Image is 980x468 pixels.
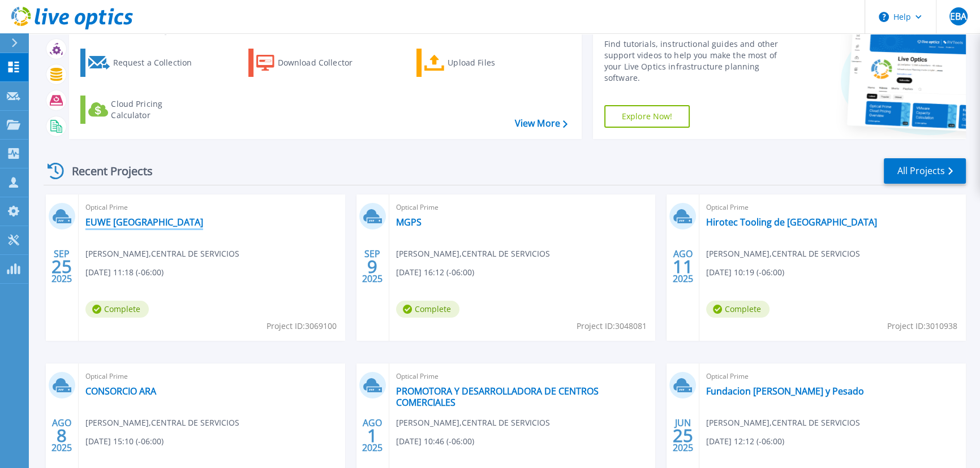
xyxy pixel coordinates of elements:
[362,246,383,287] div: SEP 2025
[85,266,164,279] span: [DATE] 11:18 (-06:00)
[85,370,338,383] span: Optical Prime
[111,98,201,121] div: Cloud Pricing Calculator
[396,435,474,448] span: [DATE] 10:46 (-06:00)
[887,320,957,332] span: Project ID: 3010938
[672,246,694,287] div: AGO 2025
[673,262,693,271] span: 11
[396,216,422,228] a: MGPS
[85,385,156,397] a: CONSORCIO ARA
[57,431,67,440] span: 8
[85,248,239,260] span: [PERSON_NAME] , CENTRAL DE SERVICIOS
[267,320,337,332] span: Project ID: 3069100
[248,49,375,77] a: Download Collector
[44,157,168,185] div: Recent Projects
[396,417,550,429] span: [PERSON_NAME] , CENTRAL DE SERVICIOS
[85,417,239,429] span: [PERSON_NAME] , CENTRAL DE SERVICIOS
[51,262,72,271] span: 25
[80,49,207,77] a: Request a Collection
[80,96,207,124] a: Cloud Pricing Calculator
[448,51,538,74] div: Upload Files
[950,12,966,21] span: EBA
[396,201,649,214] span: Optical Prime
[706,266,784,279] span: [DATE] 10:19 (-06:00)
[416,49,543,77] a: Upload Files
[85,435,164,448] span: [DATE] 15:10 (-06:00)
[278,51,368,74] div: Download Collector
[367,262,377,271] span: 9
[80,21,567,34] h3: Start a New Project
[577,320,647,332] span: Project ID: 3048081
[604,38,793,84] div: Find tutorials, instructional guides and other support videos to help you make the most of your L...
[884,158,966,184] a: All Projects
[706,201,959,214] span: Optical Prime
[706,216,877,228] a: Hirotec Tooling de [GEOGRAPHIC_DATA]
[706,248,860,260] span: [PERSON_NAME] , CENTRAL DE SERVICIOS
[706,370,959,383] span: Optical Prime
[672,415,694,456] div: JUN 2025
[396,370,649,383] span: Optical Prime
[706,435,784,448] span: [DATE] 12:12 (-06:00)
[85,216,203,228] a: EUWE [GEOGRAPHIC_DATA]
[85,301,149,318] span: Complete
[673,431,693,440] span: 25
[362,415,383,456] div: AGO 2025
[51,246,72,287] div: SEP 2025
[367,431,377,440] span: 1
[396,248,550,260] span: [PERSON_NAME] , CENTRAL DE SERVICIOS
[396,266,474,279] span: [DATE] 16:12 (-06:00)
[604,105,690,128] a: Explore Now!
[396,301,459,318] span: Complete
[706,301,770,318] span: Complete
[51,415,72,456] div: AGO 2025
[514,118,567,129] a: View More
[706,385,864,397] a: Fundacion [PERSON_NAME] y Pesado
[85,201,338,214] span: Optical Prime
[396,385,649,408] a: PROMOTORA Y DESARROLLADORA DE CENTROS COMERCIALES
[706,417,860,429] span: [PERSON_NAME] , CENTRAL DE SERVICIOS
[113,51,203,74] div: Request a Collection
